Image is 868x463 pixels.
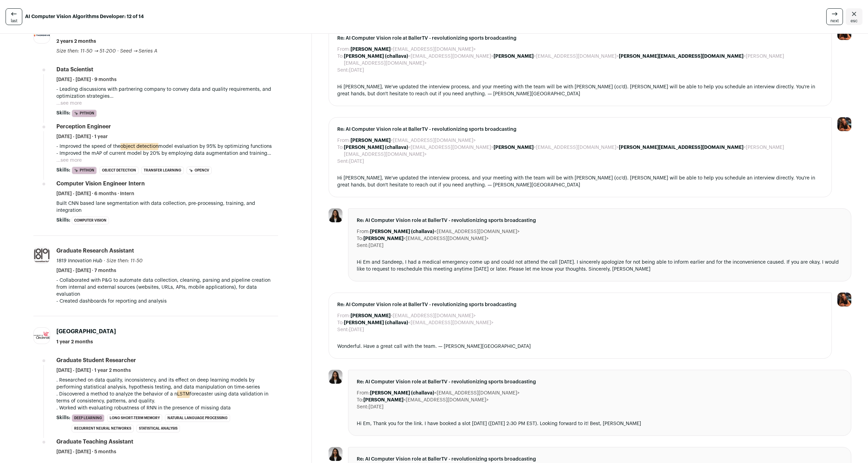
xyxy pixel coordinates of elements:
li: OpenCV [187,167,212,174]
p: - Collaborated with P&G to automate data collection, cleaning, parsing and pipeline creation from... [56,277,278,298]
p: Built CNN based lane segmentation with data collection, pre-processing, training, and integration [56,200,278,214]
a: Close [846,8,862,25]
div: Hi Em, Thank you for the link. I have booked a slot [DATE] ([DATE] 2:30 PM EST). Looking forward ... [357,420,843,427]
b: [PERSON_NAME] (challava) [344,145,408,150]
div: Hi Em and Sandeep, I had a medical emergency come up and could not attend the call [DATE]. I sinc... [357,259,843,273]
dd: <[EMAIL_ADDRESS][DOMAIN_NAME]> [344,319,494,326]
dd: [DATE] [369,404,384,410]
img: 7c5d5731d03bb01a5a6b4b9d3a5f0118272c53e73a66acefe5c1e9eb0cc0f50c.jpg [34,247,50,263]
span: Seed → Series A [120,49,158,54]
div: Computer Vision Engineer Intern [56,180,145,187]
dt: From: [337,46,350,53]
span: Re: AI Computer Vision role at BallerTV - revolutionizing sports broadcasting [357,456,843,463]
li: Recurrent Neural Networks [72,425,134,432]
li: Long Short-Term Memory [107,414,162,422]
span: Re: AI Computer Vision role at BallerTV - revolutionizing sports broadcasting [337,35,823,42]
span: last [11,18,17,24]
li: Statistical Analysis [136,425,180,432]
b: [PERSON_NAME][EMAIL_ADDRESS][DOMAIN_NAME] [619,54,743,59]
span: Skills: [56,414,70,421]
dd: <[EMAIL_ADDRESS][DOMAIN_NAME]> [350,137,476,144]
img: 7787dc34d3230933766e3b4a6ef1c216b55bc200b87a2bbefb710a98ca634a4a.png [34,34,50,37]
dd: <[EMAIL_ADDRESS][DOMAIN_NAME]> [363,397,489,404]
b: [PERSON_NAME] (challava) [370,391,434,396]
span: Skills: [56,167,70,174]
dt: To: [337,53,344,67]
button: ...see more [56,157,82,164]
img: d491d9172d3e419ce79392fb4c04709d64fe17517129c9492fffe5d260c7cef2.png [34,332,50,340]
mark: LSTM [177,390,190,398]
button: ...see more [56,100,82,107]
b: [PERSON_NAME][EMAIL_ADDRESS][DOMAIN_NAME] [619,145,743,150]
div: Hi [PERSON_NAME], We've updated the interview process, and your meeting with the team will be wit... [337,83,823,97]
img: 7345e6df7eb09af0b7b853bf7a7224bfd9c8b122f787feb5ad580e4da8b9826a.jpg [329,447,342,461]
dt: From: [337,312,350,319]
a: last [6,8,22,25]
p: - Improved the speed of the model evaluation by 95% by optimizing functions [56,143,278,150]
li: Deep Learning [72,414,104,422]
dd: <[EMAIL_ADDRESS][DOMAIN_NAME]> [370,228,520,235]
mark: object detection [120,143,158,150]
b: [PERSON_NAME] [363,398,403,402]
li: Python [72,167,97,174]
dd: <[EMAIL_ADDRESS][DOMAIN_NAME]> [350,312,476,319]
strong: AI Computer Vision Algorithms Developer: 12 of 14 [25,13,144,20]
span: [DATE] - [DATE] · 9 months [56,76,117,83]
div: Data Scientist [56,66,93,73]
span: [DATE] - [DATE] · 6 months · Intern [56,190,134,197]
span: · Size then: 11-50 [104,258,143,263]
span: 1819 Innovation Hub [56,258,102,263]
span: Re: AI Computer Vision role at BallerTV - revolutionizing sports broadcasting [357,217,843,224]
dt: To: [357,235,363,242]
p: - Leading discussions with partnering company to convey data and quality requirements, and optimi... [56,86,278,100]
dt: Sent: [337,67,349,74]
span: next [830,18,839,24]
li: Object Detection [100,167,139,174]
b: [PERSON_NAME] (challava) [344,320,408,325]
li: Computer Vision [72,217,109,224]
b: [PERSON_NAME] [350,47,390,52]
li: Python [72,110,97,117]
b: [PERSON_NAME] [494,54,534,59]
li: Transfer Learning [141,167,184,174]
b: [PERSON_NAME] (challava) [344,54,408,59]
div: Graduate Teaching Assistant [56,438,133,446]
span: [DATE] - [DATE] · 7 months [56,267,116,274]
p: - Created dashboards for reporting and analysis [56,298,278,305]
a: next [826,8,843,25]
li: Natural Language Processing [165,414,230,422]
span: Skills: [56,217,70,224]
dd: <[EMAIL_ADDRESS][DOMAIN_NAME]> [350,46,476,53]
dd: [DATE] [369,242,384,249]
div: Perception Engineer [56,123,111,130]
img: 7345e6df7eb09af0b7b853bf7a7224bfd9c8b122f787feb5ad580e4da8b9826a.jpg [329,370,342,384]
span: [DATE] - [DATE] · 1 year [56,133,108,140]
span: · [117,48,119,55]
b: [PERSON_NAME] [494,145,534,150]
dt: From: [357,390,370,397]
img: 7345e6df7eb09af0b7b853bf7a7224bfd9c8b122f787feb5ad580e4da8b9826a.jpg [329,208,342,222]
dt: To: [337,319,344,326]
dt: From: [337,137,350,144]
dt: To: [337,144,344,158]
img: 13968079-medium_jpg [837,293,851,306]
dd: <[EMAIL_ADDRESS][DOMAIN_NAME]> <[EMAIL_ADDRESS][DOMAIN_NAME]> <[PERSON_NAME][EMAIL_ADDRESS][DOMAI... [344,144,823,158]
div: Graduate Research Assistant [56,247,134,255]
span: 1 year 2 months [56,338,93,345]
span: Re: AI Computer Vision role at BallerTV - revolutionizing sports broadcasting [357,378,843,385]
b: [PERSON_NAME] [363,236,403,241]
dd: [DATE] [349,158,364,165]
span: Re: AI Computer Vision role at BallerTV - revolutionizing sports broadcasting [337,126,823,133]
b: [PERSON_NAME] [350,313,390,318]
dd: [DATE] [349,67,364,74]
img: 13968079-medium_jpg [837,117,851,131]
p: - Improved the mAP of current model by 20% by employing data augmentation and training techniques [56,150,278,157]
dd: [DATE] [349,326,364,333]
span: [GEOGRAPHIC_DATA] [56,329,116,334]
div: Hi [PERSON_NAME], We've updated the interview process, and your meeting with the team will be wit... [337,175,823,189]
span: Skills: [56,110,70,117]
b: [PERSON_NAME] (challava) [370,229,434,234]
span: Size then: 11-50 → 51-200 [56,49,116,54]
div: Graduate Student Researcher [56,357,136,364]
dt: Sent: [337,158,349,165]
